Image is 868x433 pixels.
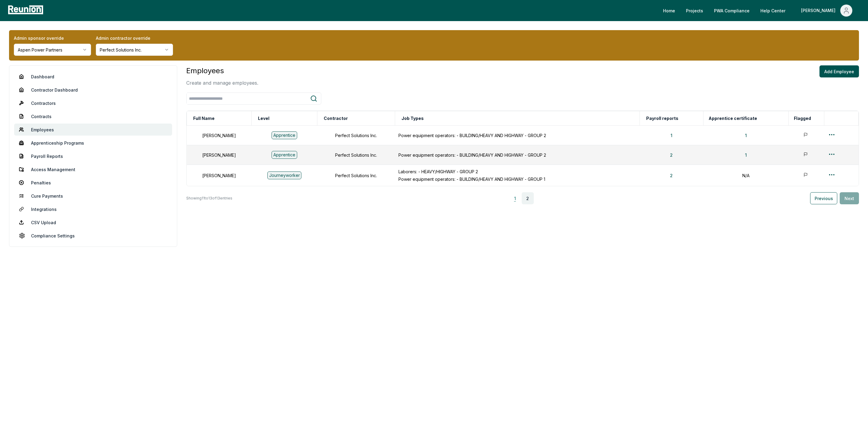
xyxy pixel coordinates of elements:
[522,192,534,204] button: 2
[322,112,349,124] button: Contractor
[14,216,172,228] a: CSV Upload
[709,5,754,17] a: PWA Compliance
[14,137,172,149] a: Apprenticeship Programs
[796,5,857,17] button: [PERSON_NAME]
[740,129,752,141] button: 1
[14,163,172,175] a: Access Management
[398,168,636,175] p: Laborers: - HEAVY/HIGHWAY - GROUP 2
[14,35,91,41] label: Admin sponsor override
[398,176,636,182] p: Power equipment operators: - BUILDING/HEAVY AND HIGHWAY - GROUP 1
[703,111,788,126] th: Apprentice certificate
[788,111,824,126] th: Flagged
[14,177,172,189] a: Penalties
[665,169,678,181] button: 2
[96,35,173,41] label: Admin contractor override
[703,165,788,186] td: N/A
[187,165,252,186] td: [PERSON_NAME]
[801,5,838,17] div: [PERSON_NAME]
[317,145,395,165] td: Perfect Solutions Inc.
[14,124,172,136] a: Employees
[14,84,172,96] a: Contractor Dashboard
[14,110,172,122] a: Contracts
[756,5,790,17] a: Help Center
[272,131,297,139] div: Apprentice
[658,5,680,17] a: Home
[681,5,708,17] a: Projects
[665,149,678,161] button: 2
[658,5,862,17] nav: Main
[187,145,252,165] td: [PERSON_NAME]
[187,126,252,145] td: [PERSON_NAME]
[186,65,258,76] h3: Employees
[666,129,677,141] button: 1
[257,112,271,124] button: Level
[740,149,752,161] button: 1
[317,126,395,145] td: Perfect Solutions Inc.
[14,71,172,83] a: Dashboard
[645,112,680,124] button: Payroll reports
[398,132,636,139] p: Power equipment operators: - BUILDING/HEAVY AND HIGHWAY - GROUP 2
[267,171,302,179] div: Journeyworker
[509,192,521,204] button: 1
[810,192,837,204] button: Previous
[14,190,172,202] a: Cure Payments
[14,150,172,162] a: Payroll Reports
[317,165,395,186] td: Perfect Solutions Inc.
[14,230,172,242] a: Compliance Settings
[272,151,297,159] div: Apprentice
[14,97,172,109] a: Contractors
[400,112,425,124] button: Job Types
[14,203,172,215] a: Integrations
[192,112,216,124] button: Full Name
[398,152,636,158] p: Power equipment operators: - BUILDING/HEAVY AND HIGHWAY - GROUP 2
[186,195,232,201] p: Showing 11 to 13 of 13 entries
[819,65,859,77] button: Add Employee
[186,79,258,86] p: Create and manage employees.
